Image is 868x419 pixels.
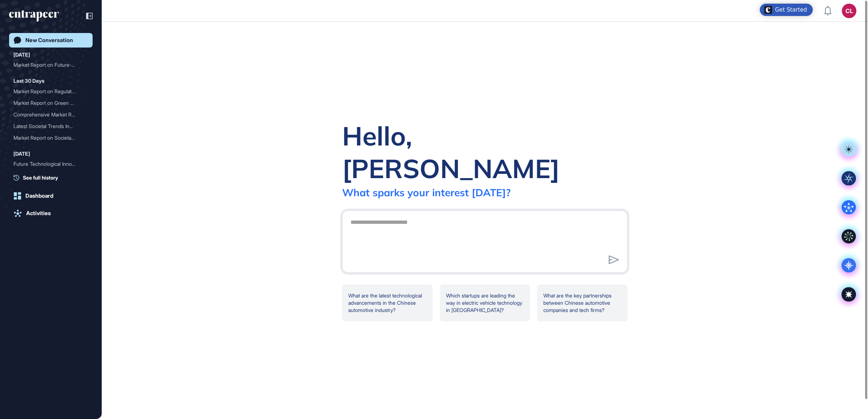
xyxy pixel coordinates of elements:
[13,77,44,85] div: Last 30 Days
[25,193,53,199] div: Dashboard
[13,97,82,109] div: Market Report on Green So...
[842,4,856,18] button: CL
[26,210,51,217] div: Activities
[13,50,30,59] div: [DATE]
[537,284,628,321] div: What are the key partnerships between Chinese automotive companies and tech firms?
[775,6,807,13] div: Get Started
[13,132,88,144] div: Market Report on Societal Trends
[25,37,73,44] div: New Conversation
[342,284,433,321] div: What are the latest technological advancements in the Chinese automotive industry?
[13,109,82,120] div: Comprehensive Market Repo...
[9,189,93,203] a: Dashboard
[440,284,530,321] div: Which startups are leading the way in electric vehicle technology in [GEOGRAPHIC_DATA]?
[13,158,88,170] div: Future Technological Innovations in the Automotive Industry by 2035
[13,132,82,144] div: Market Report on Societal...
[760,4,813,16] div: Open Get Started checklist
[13,86,82,97] div: Market Report on Regulato...
[13,59,82,71] div: Market Report on Future-O...
[13,174,93,181] a: See full history
[23,174,58,181] span: See full history
[342,186,511,199] div: What sparks your interest [DATE]?
[13,120,82,132] div: Latest Societal Trends In...
[13,109,88,120] div: Comprehensive Market Report on AI Foundation Models Across Major Global Markets
[342,119,628,185] div: Hello, [PERSON_NAME]
[9,206,93,221] a: Activities
[13,97,88,109] div: Market Report on Green Software Engineering in Major Regions: USA, Europe, China, India, Japan, a...
[13,86,88,97] div: Market Report on Regulatory Intelligence Technology: Analysis and Insights for USA, Europe, and C...
[13,158,82,170] div: Future Technological Inno...
[9,10,59,22] div: entrapeer-logo
[13,59,88,71] div: Market Report on Future-Oriented China: SEEP Trends and Technology Enablers through 2035+
[9,33,93,48] a: New Conversation
[13,149,30,158] div: [DATE]
[13,120,88,132] div: Latest Societal Trends Influencing the Automotive Industry
[764,6,772,14] img: launcher-image-alternative-text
